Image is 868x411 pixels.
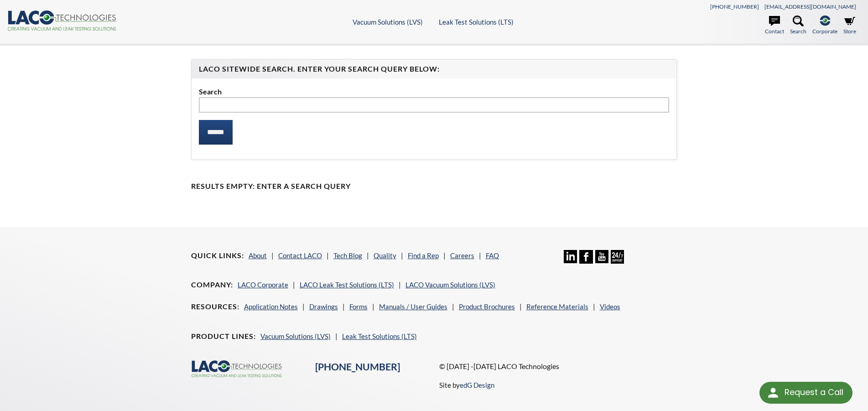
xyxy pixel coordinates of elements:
a: Videos [600,302,620,311]
a: edG Design [460,381,494,389]
h4: Results Empty: Enter a Search Query [191,182,677,191]
a: Tech Blog [333,251,362,260]
a: Leak Test Solutions (LTS) [342,332,417,340]
p: © [DATE] -[DATE] LACO Technologies [439,360,677,372]
a: Manuals / User Guides [379,302,447,311]
a: Product Brochures [459,302,515,311]
a: Search [790,16,806,36]
a: LACO Corporate [238,281,288,289]
a: Store [843,16,856,36]
h4: LACO Sitewide Search. Enter your Search Query Below: [199,64,670,74]
h4: Product Lines [191,332,256,341]
a: [PHONE_NUMBER] [710,3,759,10]
a: [EMAIL_ADDRESS][DOMAIN_NAME] [764,3,856,10]
a: Forms [349,302,368,311]
a: LACO Vacuum Solutions (LVS) [405,281,495,289]
img: round button [766,385,780,400]
a: About [249,251,267,260]
h4: Quick Links [191,251,244,260]
a: Vacuum Solutions (LVS) [260,332,331,340]
a: Quality [374,251,396,260]
a: Find a Rep [408,251,439,260]
a: Contact [765,16,784,36]
a: 24/7 Support [611,257,624,265]
a: Drawings [309,302,338,311]
div: Request a Call [785,382,843,403]
a: Reference Materials [526,302,588,311]
a: FAQ [486,251,499,260]
h4: Company [191,280,233,290]
a: Application Notes [244,302,298,311]
p: Site by [439,380,494,390]
span: Corporate [812,27,837,36]
a: [PHONE_NUMBER] [315,361,400,373]
label: Search [199,86,670,98]
div: Request a Call [759,382,852,404]
img: 24/7 Support Icon [611,250,624,263]
a: Contact LACO [278,251,322,260]
a: Leak Test Solutions (LTS) [439,18,514,26]
a: Careers [450,251,474,260]
a: LACO Leak Test Solutions (LTS) [300,281,394,289]
a: Vacuum Solutions (LVS) [353,18,423,26]
h4: Resources [191,302,239,312]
